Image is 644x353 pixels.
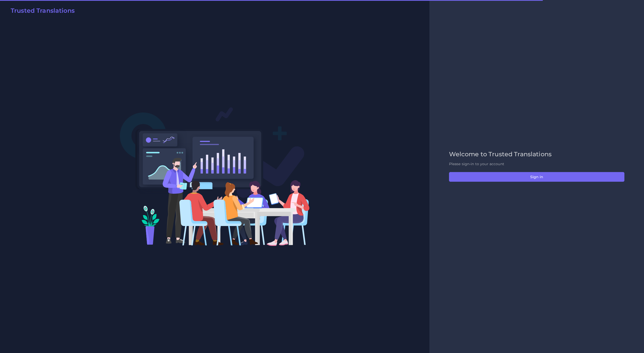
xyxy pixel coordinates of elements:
[449,161,624,167] p: Please sign-in to your account
[449,172,624,182] button: Sign in
[120,107,310,246] img: Login V2
[449,151,624,158] h2: Welcome to Trusted Translations
[11,7,75,15] h2: Trusted Translations
[7,7,75,16] a: Trusted Translations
